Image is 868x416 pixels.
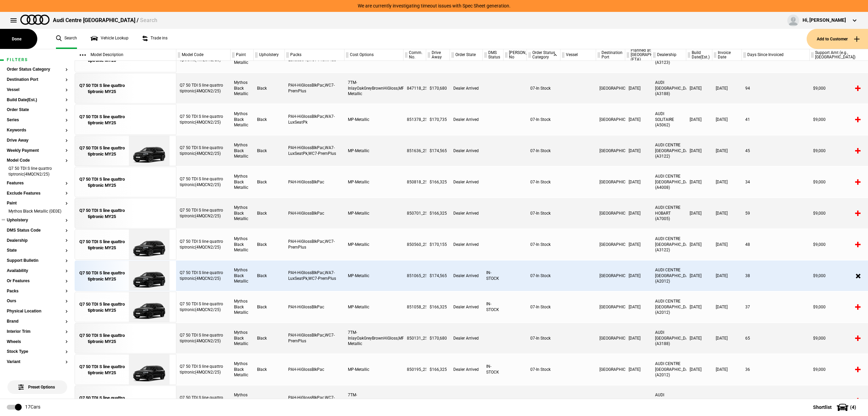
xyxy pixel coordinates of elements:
div: [GEOGRAPHIC_DATA] [596,385,625,416]
section: Keywords [7,128,68,138]
div: Mythos Black Metallic [231,135,254,166]
div: [PERSON_NAME] No [504,49,527,61]
div: 851058_25 [403,292,426,322]
div: 07-In Stock [527,323,560,354]
button: Features [7,181,68,186]
div: [DATE] [712,292,742,322]
section: Exclude Features [7,191,68,201]
div: Order State [450,49,482,61]
div: Q7 50 TDI S line quattro tiptronic(4MQCN2/25) [176,229,231,260]
div: [DATE] [712,135,742,166]
button: Stock Type [7,349,68,354]
button: Shortlist(4) [803,399,868,416]
section: Physical Location [7,309,68,319]
section: DMS Status Code [7,228,68,238]
div: PAH-HiGlossBlkPac,WC7-PremPlus [285,73,344,104]
div: IN-STOCK [483,292,504,322]
div: Order Status Category [527,49,560,61]
div: PAH-HiGlossBlkPac,WC7-PremPlus [285,385,344,416]
span: Preset Options [20,376,55,390]
div: [DATE] [686,260,712,291]
button: State [7,248,68,253]
img: Audi_4MQCN2_25_EI_0E0E_PAH_WC7_54K_(Nadin:_54K_C95_PAH_WC7)_ext.png [125,230,173,260]
div: [DATE] [686,104,712,135]
li: Mythos Black Metallic (0E0E) [7,209,68,215]
div: $166,325 [426,292,450,322]
div: Q7 50 TDI S line quattro tiptronic MY25 [78,114,125,126]
div: [DATE] [625,260,652,291]
section: Stock Type [7,349,68,360]
div: Comm. No. [403,49,426,61]
div: [GEOGRAPHIC_DATA] [596,167,625,197]
div: Black [254,354,285,385]
div: [DATE] [712,104,742,135]
div: Q7 50 TDI S line quattro tiptronic MY25 [78,395,125,407]
button: Model Code [7,158,68,163]
div: 851636_25 [403,135,426,166]
button: Support Bulletin [7,258,68,263]
img: png;base64,iVBORw0KGgoAAAANSUhEUgAAAAEAAAABCAQAAAC1HAwCAAAAC0lEQVR42mNkYAAAAAYAAjCB0C8AAAAASUVORK... [125,323,173,354]
section: Series [7,118,68,128]
div: Q7 50 TDI S line quattro tiptronic MY25 [78,207,125,220]
h1: Filters [7,58,68,62]
div: Upholstery [254,49,284,61]
div: Q7 50 TDI S line quattro tiptronic MY25 [78,270,125,282]
div: [DATE] [686,385,712,416]
div: [DATE] [686,292,712,322]
button: DMS Status Code [7,228,68,233]
section: Order Status Category [7,67,68,77]
div: Q7 50 TDI S line quattro tiptronic MY25 [78,145,125,157]
img: audi.png [20,15,50,25]
div: [DATE] [625,135,652,166]
div: Hi, [PERSON_NAME] [803,17,846,24]
section: Brand [7,319,68,329]
div: Q7 50 TDI S line quattro tiptronic(4MQCN2/25) [176,292,231,322]
section: PaintMythos Black Metallic (0E0E) [7,201,68,218]
div: Drive Away [426,49,450,61]
div: Black [254,73,285,104]
div: [DATE] [712,323,742,354]
div: PAH-HiGlossBlkPac,WA7-LuxSeatPk,WC7-PremPlus [285,135,344,166]
div: Q7 50 TDI S line quattro tiptronic MY25 [78,364,125,376]
a: Q7 50 TDI S line quattro tiptronic MY25 [78,355,125,385]
section: Wheels [7,340,68,350]
a: Q7 50 TDI S line quattro tiptronic MY25 [78,167,125,198]
div: PAH-HiGlossBlkPac [285,354,344,385]
div: 65 [742,323,810,354]
button: Upholstery [7,218,68,223]
div: 07-In Stock [527,260,560,291]
a: Q7 50 TDI S line quattro tiptronic MY25 [78,73,125,104]
div: Dealership [652,49,686,61]
div: IN-STOCK [483,260,504,291]
section: Destination Port [7,77,68,88]
a: Vehicle Lookup [91,29,129,49]
div: AUDI [GEOGRAPHIC_DATA] (A3188) [652,323,686,354]
div: Model Code [176,49,230,61]
div: PAH-HiGlossBlkPac,WC7-PremPlus [285,323,344,354]
div: 7TM-InlayOakGreyBrownHiGloss,MP-Metallic [344,323,403,354]
div: Cost Options [344,49,403,61]
div: 38 [742,260,810,291]
div: Packs [285,49,344,61]
section: Variant [7,360,68,370]
div: [GEOGRAPHIC_DATA] [596,104,625,135]
div: Dealer Arrived [450,135,483,166]
div: [GEOGRAPHIC_DATA] [596,260,625,291]
div: AUDI CENTRE [GEOGRAPHIC_DATA] (A3122) [652,229,686,260]
div: [DATE] [686,354,712,385]
button: Weekly Payment [7,148,68,153]
button: Brand [7,319,68,324]
div: Black [254,104,285,135]
div: [DATE] [686,135,712,166]
div: $166,325 [426,354,450,385]
div: IN-STOCK [483,354,504,385]
div: AUDI CENTRE [GEOGRAPHIC_DATA] (A2012) [652,292,686,322]
div: Q7 50 TDI S line quattro tiptronic(4MQCN2/25) [176,354,231,385]
img: png;base64,iVBORw0KGgoAAAANSUhEUgAAAAEAAAABCAQAAAC1HAwCAAAAC0lEQVR42mNkYAAAAAYAAjCB0C8AAAAASUVORK... [125,73,173,104]
button: Ours [7,299,68,304]
div: Dealer Arrived [450,292,483,322]
section: Order State [7,108,68,118]
section: Support Bulletin [7,258,68,269]
div: Q7 50 TDI S line quattro tiptronic(4MQCN2/25) [176,167,231,197]
div: Black [254,260,285,291]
